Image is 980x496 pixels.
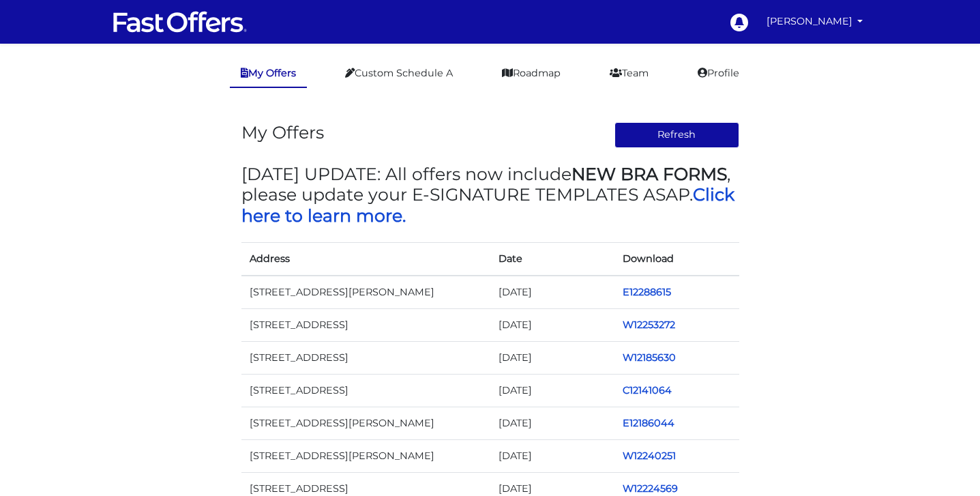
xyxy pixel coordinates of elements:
[623,319,675,331] a: W12253272
[230,60,307,88] a: My Offers
[761,8,869,35] a: [PERSON_NAME]
[571,164,727,184] strong: NEW BRA FORMS
[623,286,671,298] a: E12288615
[623,351,676,364] a: W12185630
[241,308,490,341] td: [STREET_ADDRESS]
[623,384,672,396] a: C12141064
[491,60,571,87] a: Roadmap
[623,417,674,429] a: E12186044
[490,440,615,473] td: [DATE]
[241,184,734,225] a: Click here to learn more.
[623,482,678,495] a: W12224569
[241,276,490,309] td: [STREET_ADDRESS][PERSON_NAME]
[241,341,490,374] td: [STREET_ADDRESS]
[490,341,615,374] td: [DATE]
[241,164,739,226] h3: [DATE] UPDATE: All offers now include , please update your E-SIGNATURE TEMPLATES ASAP.
[490,308,615,341] td: [DATE]
[623,450,676,462] a: W12240251
[490,407,615,439] td: [DATE]
[614,122,739,148] button: Refresh
[687,60,750,87] a: Profile
[241,242,490,276] th: Address
[241,440,490,473] td: [STREET_ADDRESS][PERSON_NAME]
[490,276,615,309] td: [DATE]
[241,407,490,439] td: [STREET_ADDRESS][PERSON_NAME]
[241,374,490,407] td: [STREET_ADDRESS]
[490,374,615,407] td: [DATE]
[490,242,615,276] th: Date
[334,60,464,87] a: Custom Schedule A
[614,242,739,276] th: Download
[241,122,324,143] h3: My Offers
[599,60,659,87] a: Team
